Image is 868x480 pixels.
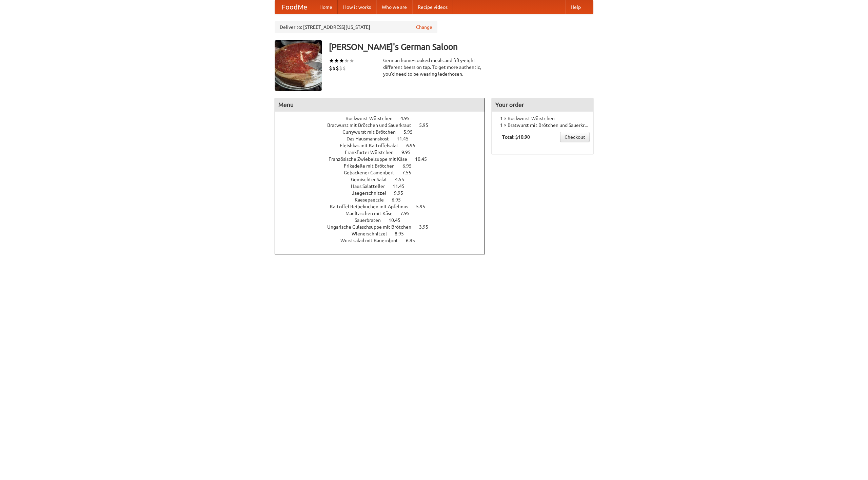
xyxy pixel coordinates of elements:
a: Frankfurter Würstchen 9.95 [345,150,423,155]
span: Bratwurst mit Brötchen und Sauerkraut [327,122,418,128]
span: Jaegerschnitzel [352,190,393,196]
a: Wienerschnitzel 8.95 [352,231,416,236]
a: Französische Zwiebelsuppe mit Käse 10.45 [329,156,439,162]
span: Gebackener Camenbert [344,170,401,175]
a: How it works [338,0,376,14]
li: ★ [329,57,334,64]
span: 6.95 [406,238,422,243]
span: 10.45 [389,217,407,223]
span: Frankfurter Würstchen [345,150,400,155]
h4: Your order [492,98,593,112]
li: ★ [349,57,354,64]
span: Maultaschen mit Käse [346,211,399,216]
a: Jaegerschnitzel 9.95 [352,190,416,196]
span: 9.95 [401,150,417,155]
a: Gemischter Salat 4.55 [351,177,417,182]
h3: [PERSON_NAME]'s German Saloon [329,40,593,54]
a: Recipe videos [412,0,453,14]
span: Gemischter Salat [351,177,394,182]
span: 5.95 [419,122,435,128]
div: Deliver to: [STREET_ADDRESS][US_STATE] [275,21,437,33]
span: 10.45 [415,156,434,162]
span: 6.95 [406,143,422,148]
a: Kartoffel Reibekuchen mit Apfelmus 5.95 [330,204,438,209]
li: $ [332,64,336,72]
span: 7.55 [402,170,418,175]
b: Total: $10.90 [502,134,530,140]
div: German home-cooked meals and fifty-eight different beers on tap. To get more authentic, you'd nee... [383,57,485,77]
li: ★ [334,57,339,64]
li: 1 × Bratwurst mit Brötchen und Sauerkraut [495,122,590,129]
a: Das Hausmannskost 11.45 [347,136,421,141]
li: $ [329,64,332,72]
span: Wienerschnitzel [352,231,394,236]
span: 5.95 [403,129,419,135]
a: Maultaschen mit Käse 7.95 [346,211,422,216]
span: Französische Zwiebelsuppe mit Käse [329,156,414,162]
span: 5.95 [416,204,432,209]
span: 3.95 [419,224,435,230]
span: Currywurst mit Brötchen [342,129,402,135]
li: 1 × Bockwurst Würstchen [495,115,590,122]
a: Sauerbraten 10.45 [355,217,413,223]
span: Ungarische Gulaschsuppe mit Brötchen [327,224,418,230]
span: 6.95 [402,163,418,169]
a: FoodMe [275,0,314,14]
li: $ [339,64,342,72]
span: Wurstsalad mit Bauernbrot [340,238,405,243]
h4: Menu [275,98,485,112]
img: angular.jpg [275,40,322,91]
a: Help [565,0,586,14]
li: ★ [344,57,349,64]
span: Frikadelle mit Brötchen [344,163,401,169]
span: 11.45 [393,184,411,189]
li: $ [336,64,339,72]
span: Sauerbraten [355,217,388,223]
a: Frikadelle mit Brötchen 6.95 [344,163,424,169]
span: 6.95 [392,197,408,203]
li: ★ [339,57,344,64]
a: Ungarische Gulaschsuppe mit Brötchen 3.95 [327,224,441,230]
span: 4.95 [400,116,416,121]
span: Haus Salatteller [351,184,392,189]
a: Who we are [376,0,412,14]
a: Haus Salatteller 11.45 [351,184,417,189]
span: Das Hausmannskost [347,136,396,141]
a: Home [314,0,338,14]
span: 7.95 [400,211,416,216]
a: Change [416,24,432,31]
span: 11.45 [397,136,415,141]
span: Kartoffel Reibekuchen mit Apfelmus [330,204,415,209]
span: Kaesepaetzle [355,197,391,203]
a: Wurstsalad mit Bauernbrot 6.95 [340,238,428,243]
span: Fleishkas mit Kartoffelsalat [340,143,405,148]
a: Currywurst mit Brötchen 5.95 [342,129,425,135]
a: Fleishkas mit Kartoffelsalat 6.95 [340,143,428,148]
a: Bratwurst mit Brötchen und Sauerkraut 5.95 [327,122,441,128]
li: $ [342,64,346,72]
a: Bockwurst Würstchen 4.95 [346,116,422,121]
a: Gebackener Camenbert 7.55 [344,170,424,175]
span: 9.95 [394,190,410,196]
span: Bockwurst Würstchen [346,116,399,121]
span: 4.55 [395,177,411,182]
a: Kaesepaetzle 6.95 [355,197,413,203]
span: 8.95 [395,231,411,236]
a: Checkout [560,132,590,142]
